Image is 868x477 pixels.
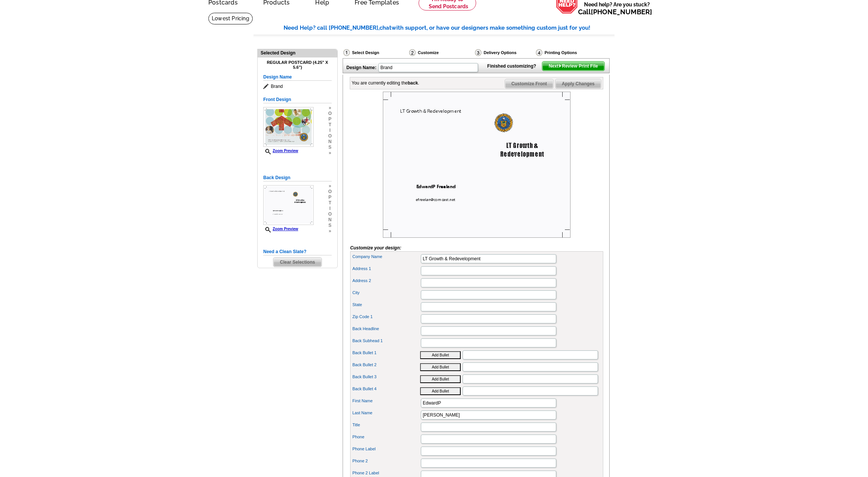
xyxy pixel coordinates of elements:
[352,434,420,440] label: Phone
[328,206,332,211] span: i
[475,49,481,56] img: Delivery Options
[555,79,601,88] span: Apply Changes
[328,139,332,145] span: n
[352,458,420,464] label: Phone 2
[346,65,376,70] strong: Design Name:
[328,116,332,122] span: p
[420,375,461,383] button: Add Bullet
[328,217,332,223] span: n
[352,290,420,296] label: City
[408,49,474,58] div: Customize
[263,185,314,225] img: Z18893964_00001_2.jpg
[284,24,615,32] div: Need Help? call [PHONE_NUMBER], with support, or have our designers make something custom just fo...
[328,122,332,128] span: t
[352,80,419,86] div: You are currently editing the .
[263,107,314,147] img: Z18893964_00001_1.jpg
[328,228,332,234] span: »
[558,64,562,68] img: button-next-arrow-white.png
[352,314,420,320] label: Zip Code 1
[258,49,337,56] div: Selected Design
[328,189,332,195] span: o
[352,470,420,476] label: Phone 2 Label
[542,62,604,71] span: Next Review Print File
[328,111,332,116] span: o
[383,92,571,238] img: Z18893964_00001_2.jpg
[578,1,656,16] span: Need help? Are you stuck?
[408,80,418,86] b: back
[591,8,652,16] a: [PHONE_NUMBER]
[263,227,298,231] a: Zoom Preview
[352,446,420,452] label: Phone Label
[352,266,420,272] label: Address 1
[420,387,461,395] button: Add Bullet
[352,374,420,380] label: Back Bullet 3
[409,49,416,56] img: Customize
[352,338,420,344] label: Back Subhead 1
[328,195,332,200] span: p
[328,223,332,228] span: s
[263,248,332,255] h5: Need a Clean Slate?
[352,254,420,260] label: Company Name
[352,302,420,308] label: State
[328,183,332,189] span: »
[263,96,332,103] h5: Front Design
[328,145,332,150] span: s
[352,398,420,404] label: First Name
[352,326,420,332] label: Back Headline
[328,128,332,133] span: i
[352,410,420,416] label: Last Name
[352,278,420,284] label: Address 2
[352,362,420,368] label: Back Bullet 2
[474,49,535,56] div: Delivery Options
[263,83,332,90] span: Brand
[343,49,408,58] div: Select Design
[535,49,602,56] div: Printing Options
[379,24,392,31] span: chat
[536,49,542,56] img: Printing Options & Summary
[352,422,420,428] label: Title
[263,174,332,181] h5: Back Design
[487,63,541,69] strong: Finished customizing?
[328,211,332,217] span: o
[273,258,321,267] span: Clear Selections
[718,302,868,477] iframe: LiveChat chat widget
[328,200,332,206] span: t
[263,74,332,81] h5: Design Name
[263,60,332,70] h4: Regular Postcard (4.25" x 5.6")
[578,8,652,16] span: Call
[343,49,350,56] img: Select Design
[420,363,461,371] button: Add Bullet
[263,149,298,153] a: Zoom Preview
[328,105,332,111] span: »
[352,386,420,392] label: Back Bullet 4
[420,351,461,359] button: Add Bullet
[328,133,332,139] span: o
[505,79,554,88] span: Customize Front
[352,350,420,356] label: Back Bullet 1
[350,245,401,251] i: Customize your design:
[328,150,332,156] span: »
